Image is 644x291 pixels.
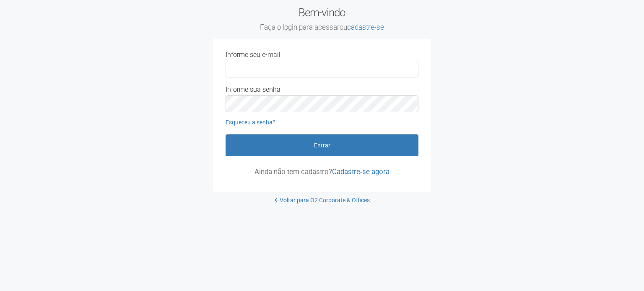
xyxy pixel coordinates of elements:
h2: Bem-vindo [213,6,431,32]
a: Cadastre-se agora [332,167,390,176]
small: Faça o login para acessar [213,23,431,32]
button: Entrar [226,134,418,156]
label: Informe seu e-mail [226,51,280,59]
a: Voltar para O2 Corporate & Offices [275,197,370,203]
a: Esqueceu a senha? [226,119,275,126]
label: Informe sua senha [226,86,280,93]
span: ou [340,23,384,31]
p: Ainda não tem cadastro? [226,168,418,175]
a: cadastre-se [347,23,384,31]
